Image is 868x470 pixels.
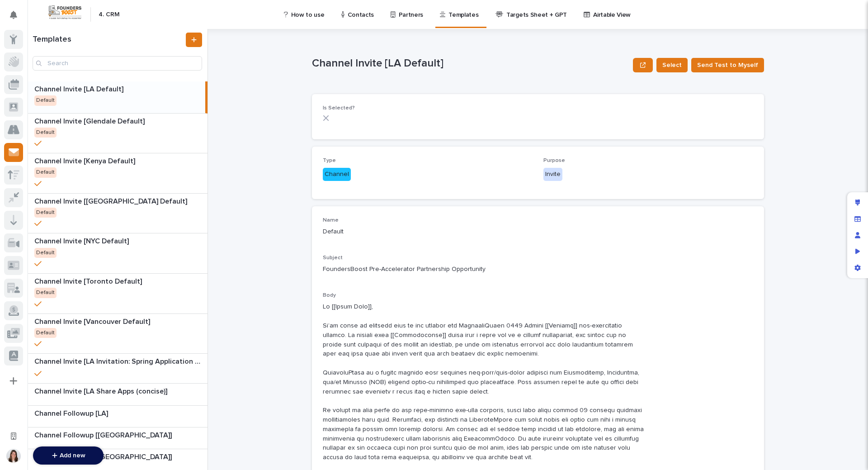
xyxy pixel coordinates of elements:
[27,81,208,114] a: Channel Invite [LA Default]Channel Invite [LA Default] Default
[27,314,208,354] a: Channel Invite [Vancouver Default]Channel Invite [Vancouver Default] Default
[27,194,208,234] a: Channel Invite [[GEOGRAPHIC_DATA] Default]Channel Invite [[GEOGRAPHIC_DATA] Default] Default
[323,255,343,261] span: Subject
[34,208,57,218] div: Default
[691,58,764,72] button: Send Test to Myself
[34,115,146,126] p: Channel Invite [Glendale Default]
[656,58,688,72] button: Select
[34,155,137,166] p: Channel Invite [Kenya Default]
[323,227,753,237] p: Default
[27,384,208,405] a: Channel Invite [LA Share Apps (concise)]Channel Invite [LA Share Apps (concise)]
[323,265,486,274] p: FoundersBoost Pre-Accelerator Partnership Opportunity
[849,260,866,276] div: App settings
[34,83,125,94] p: Channel Invite [LA Default]
[34,95,57,105] div: Default
[34,275,144,286] p: Channel Invite [Toronto Default]
[839,440,863,465] iframe: Open customer support
[34,451,174,461] p: Channel Followup [[GEOGRAPHIC_DATA]]
[34,328,57,338] div: Default
[34,128,57,138] div: Default
[323,218,339,223] span: Name
[34,235,131,246] p: Channel Invite [NYC Default]
[849,243,866,260] div: Preview as
[34,248,57,258] div: Default
[34,195,189,206] p: Channel Invite [[GEOGRAPHIC_DATA] Default]
[34,356,206,366] p: Channel Invite [LA Invitation: Spring Application Outreach]
[34,408,110,418] p: Channel Followup [LA]
[323,158,336,163] span: Type
[34,316,152,326] p: Channel Invite [Vancouver Default]
[543,158,565,163] span: Purpose
[662,61,682,70] span: Select
[849,195,866,211] div: Edit layout
[99,11,120,19] h2: 4. CRM
[34,288,57,298] div: Default
[312,57,629,70] p: Channel Invite [LA Default]
[27,406,208,427] a: Channel Followup [LA]Channel Followup [LA]
[4,5,23,24] button: Notifications
[34,167,57,177] div: Default
[27,233,208,274] a: Channel Invite [NYC Default]Channel Invite [NYC Default] Default
[27,114,208,154] a: Channel Invite [Glendale Default]Channel Invite [Glendale Default] Default
[4,371,23,390] button: Add a new app...
[323,168,351,181] div: Channel
[849,211,866,227] div: Manage fields and data
[697,61,758,70] span: Send Test to Myself
[543,168,562,181] div: Invite
[27,274,208,314] a: Channel Invite [Toronto Default]Channel Invite [Toronto Default] Default
[11,11,23,25] div: Notifications
[33,35,184,45] h1: Templates
[4,446,23,465] button: users-avatar
[27,427,208,449] a: Channel Followup [[GEOGRAPHIC_DATA]]Channel Followup [[GEOGRAPHIC_DATA]]
[33,446,104,465] button: Add new
[34,429,174,440] p: Channel Followup [[GEOGRAPHIC_DATA]]
[33,56,202,71] input: Search
[27,354,208,384] a: Channel Invite [LA Invitation: Spring Application Outreach]Channel Invite [LA Invitation: Spring ...
[27,153,208,194] a: Channel Invite [Kenya Default]Channel Invite [Kenya Default] Default
[323,293,336,298] span: Body
[34,385,169,396] p: Channel Invite [LA Share Apps (concise)]
[849,227,866,243] div: Manage users
[47,4,83,21] img: Workspace Logo
[323,105,355,111] span: Is Selected?
[4,427,23,446] button: Open workspace settings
